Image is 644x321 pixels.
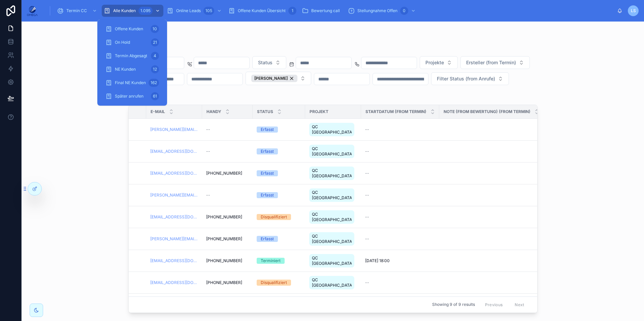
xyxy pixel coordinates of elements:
span: LS [631,8,636,13]
div: Disqualifiziert [261,280,287,286]
a: -- [206,127,249,132]
a: QC [GEOGRAPHIC_DATA] [309,209,357,225]
span: -- [365,192,369,198]
a: [EMAIL_ADDRESS][DOMAIN_NAME] [150,149,198,154]
span: -- [365,127,369,132]
span: Filter Status (from Anrufe) [437,75,495,82]
div: Terminiert [261,258,281,264]
a: Disqualifiziert [257,280,301,286]
a: [PHONE_NUMBER] [206,236,249,242]
span: -- [206,127,210,132]
div: scrollable content [43,3,617,18]
a: [PERSON_NAME][EMAIL_ADDRESS][PERSON_NAME][DOMAIN_NAME] [150,192,198,198]
a: [DATE] 18:00 [365,258,435,263]
a: -- [365,280,435,285]
div: Erfasst [261,148,274,154]
span: [DATE] 18:00 [365,258,390,263]
img: App logo [27,5,38,16]
a: [EMAIL_ADDRESS][DOMAIN_NAME] [150,258,198,263]
a: -- [206,149,249,154]
a: QC [GEOGRAPHIC_DATA] [309,275,357,291]
a: -- [365,171,435,176]
span: Handy [206,109,221,114]
div: Erfasst [261,236,274,242]
div: 162 [149,79,159,87]
button: Select Button [420,56,458,69]
span: -- [206,149,210,154]
a: [PHONE_NUMBER] [206,171,249,176]
div: 4 [151,52,159,60]
div: 61 [151,92,159,100]
span: QC [GEOGRAPHIC_DATA] [312,190,352,201]
div: Disqualifiziert [261,214,287,220]
a: Terminiert [257,258,301,264]
div: 12 [151,65,159,73]
div: Erfasst [261,192,274,198]
a: Stellungnahme Offen0 [346,5,419,17]
a: QC [GEOGRAPHIC_DATA] [309,231,357,247]
a: Erfasst [257,236,301,242]
span: -- [365,149,369,154]
a: [EMAIL_ADDRESS][DOMAIN_NAME] [150,280,198,285]
a: Offene Kunden10 [101,23,163,35]
span: Später anrufen [115,94,143,99]
button: Select Button [431,72,509,85]
a: Alle Kunden1.095 [102,5,163,17]
span: Offene Kunden Übersicht [238,8,286,13]
span: Online Leads [176,8,201,13]
span: QC [GEOGRAPHIC_DATA] [312,234,352,244]
button: Select Button [460,56,530,69]
a: On Hold21 [101,36,163,48]
span: Projekt [310,109,328,114]
span: Offene Kunden [115,26,143,32]
a: [PERSON_NAME][EMAIL_ADDRESS][PERSON_NAME][DOMAIN_NAME] [150,127,198,132]
a: Termin CC [55,5,100,17]
span: E-Mail [151,109,165,114]
a: -- [365,192,435,198]
button: Unselect 709 [251,75,297,82]
a: Final NE Kunden162 [101,77,163,89]
span: QC [GEOGRAPHIC_DATA] [312,255,352,266]
span: QC [GEOGRAPHIC_DATA] [312,146,352,157]
div: 10 [151,25,159,33]
a: NE Kunden12 [101,63,163,75]
span: -- [365,236,369,242]
div: Erfasst [261,170,274,176]
span: Termin Abgesagt [115,53,147,59]
div: Erfasst [261,127,274,133]
a: QC [GEOGRAPHIC_DATA] [309,121,357,138]
a: [PHONE_NUMBER] [206,214,249,220]
div: 21 [151,38,159,46]
span: Projekte [425,59,444,66]
a: -- [365,149,435,154]
a: [EMAIL_ADDRESS][DOMAIN_NAME] [150,171,198,176]
span: -- [206,192,210,198]
span: -- [365,214,369,220]
a: Disqualifiziert [257,214,301,220]
span: On Hold [115,40,130,45]
a: QC [GEOGRAPHIC_DATA] [309,143,357,159]
a: [PHONE_NUMBER] [206,280,249,285]
a: [PERSON_NAME][EMAIL_ADDRESS][DOMAIN_NAME] [150,236,198,242]
span: Termin CC [66,8,87,13]
div: 0 [400,7,408,15]
span: [PERSON_NAME] [254,76,288,81]
span: Alle Kunden [113,8,136,13]
a: QC [GEOGRAPHIC_DATA] [309,187,357,203]
span: QC [GEOGRAPHIC_DATA] [312,124,352,135]
a: -- [206,192,249,198]
span: QC [GEOGRAPHIC_DATA] [312,168,352,179]
span: [PHONE_NUMBER] [206,258,242,263]
span: Status [257,109,273,114]
span: Final NE Kunden [115,80,146,85]
span: -- [365,280,369,285]
button: Select Button [246,72,311,85]
span: QC [GEOGRAPHIC_DATA] [312,277,352,288]
a: Erfasst [257,170,301,176]
span: NE Kunden [115,67,136,72]
span: Showing 9 of 9 results [432,302,475,308]
span: Status [258,59,272,66]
